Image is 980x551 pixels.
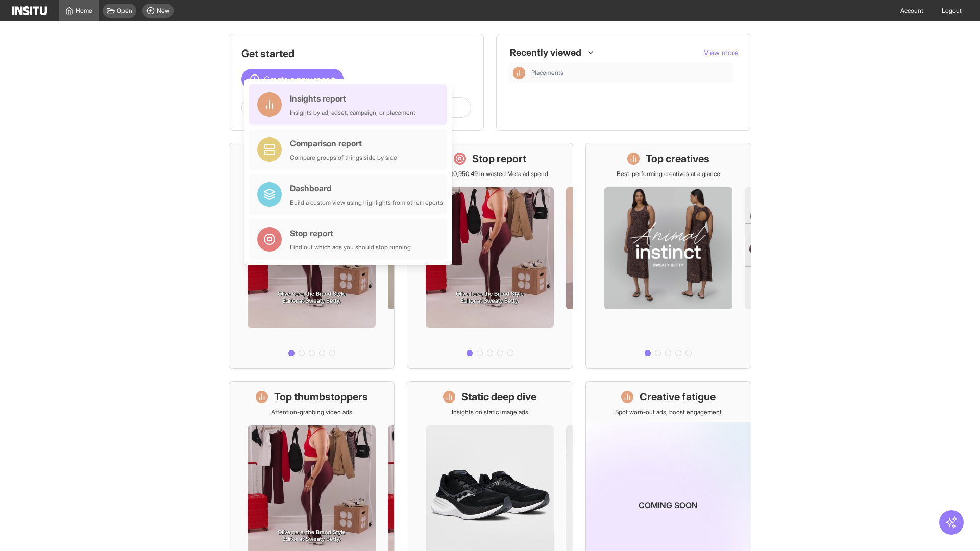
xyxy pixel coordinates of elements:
[229,143,395,369] a: What's live nowSee all active ads instantly
[407,143,573,369] a: Stop reportSave £30,950.49 in wasted Meta ad spend
[531,69,563,77] span: Placements
[290,198,443,207] div: Build a custom view using highlights from other reports
[241,46,471,61] h1: Get started
[271,408,352,416] p: Attention-grabbing video ads
[513,67,525,79] div: Insights
[452,408,528,416] p: Insights on static image ads
[704,47,739,58] button: View more
[617,170,720,178] p: Best-performing creatives at a glance
[585,143,751,369] a: Top creativesBest-performing creatives at a glance
[290,92,415,105] div: Insights report
[290,182,443,194] div: Dashboard
[431,170,548,178] p: Save £30,950.49 in wasted Meta ad spend
[290,227,411,239] div: Stop report
[264,73,335,85] span: Create a new report
[531,69,730,77] span: Placements
[461,390,536,404] h1: Static deep dive
[12,6,47,15] img: Logo
[290,243,411,252] div: Find out which ads you should stop running
[290,137,397,149] div: Comparison report
[117,7,132,15] span: Open
[157,7,169,15] span: New
[704,48,739,57] span: View more
[274,390,368,404] h1: Top thumbstoppers
[290,109,415,117] div: Insights by ad, adset, campaign, or placement
[76,7,92,15] span: Home
[646,152,709,166] h1: Top creatives
[290,154,397,162] div: Compare groups of things side by side
[241,69,344,89] button: Create a new report
[472,152,526,166] h1: Stop report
